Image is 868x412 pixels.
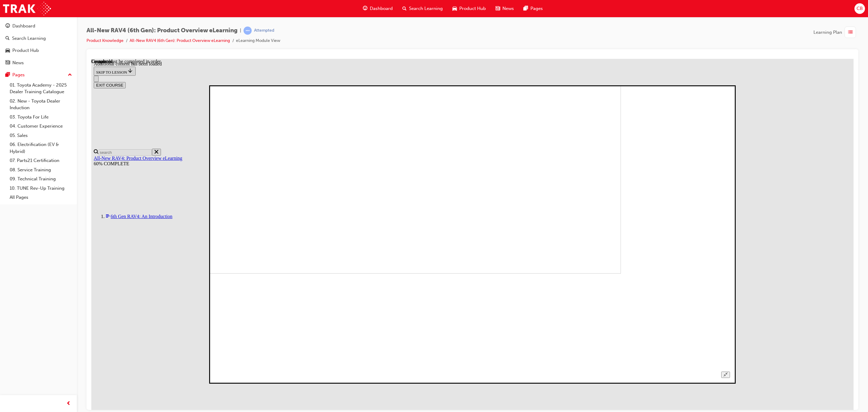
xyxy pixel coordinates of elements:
span: up-icon [68,71,72,79]
a: 01. Toyota Academy - 2025 Dealer Training Catalogue [7,81,74,97]
span: news-icon [5,60,10,66]
a: 08. Service Training [7,165,74,175]
a: 10. TUNE Rev-Up Training [7,184,74,193]
button: Pages [2,69,74,81]
span: news-icon [495,5,500,12]
span: car-icon [5,48,10,53]
span: pages-icon [5,72,10,78]
a: 05. Sales [7,131,74,140]
a: 09. Technical Training [7,174,74,184]
a: 04. Customer Experience [7,122,74,131]
a: guage-iconDashboard [358,2,398,15]
div: Attempted [254,28,274,33]
span: list-icon [848,29,853,36]
a: Search Learning [2,33,74,44]
a: All Pages [7,193,74,202]
a: 06. Electrification (EV & Hybrid) [7,140,74,156]
span: Search Learning [409,5,443,12]
a: 03. Toyota For Life [7,113,74,122]
a: All-New RAV4 (6th Gen): Product Overview eLearning [130,38,230,43]
a: search-iconSearch Learning [398,2,448,15]
div: Search Learning [12,35,46,42]
a: News [2,57,74,68]
span: car-icon [452,5,457,12]
a: car-iconProduct Hub [448,2,491,15]
span: pages-icon [524,5,528,12]
div: Pages [12,71,25,78]
span: | [240,27,241,34]
span: prev-icon [66,400,71,407]
button: DashboardSearch LearningProduct HubNews [2,19,74,69]
a: Product Hub [2,45,74,56]
span: search-icon [402,5,407,12]
span: guage-icon [363,5,367,12]
a: news-iconNews [491,2,519,15]
img: Trak [3,2,51,15]
span: Dashboard [370,5,393,12]
span: guage-icon [5,24,10,29]
div: News [12,59,24,66]
button: Unzoom image [630,313,639,319]
span: Learning Plan [813,29,842,36]
div: Product Hub [12,47,39,54]
li: eLearning Module View [236,37,280,44]
a: 07. Parts21 Certification [7,156,74,165]
span: News [502,5,514,12]
span: CB [857,5,863,12]
a: Product Knowledge [86,38,124,43]
button: CB [854,3,865,14]
div: Dashboard [12,23,35,30]
a: Dashboard [2,21,74,32]
a: 02. New - Toyota Dealer Induction [7,97,74,113]
span: search-icon [5,36,10,41]
span: Pages [530,5,543,12]
span: learningRecordVerb_ATTEMPT-icon [244,27,252,35]
span: Product Hub [459,5,486,12]
a: pages-iconPages [519,2,548,15]
span: All-New RAV4 (6th Gen): Product Overview eLearning [86,27,237,34]
button: Learning Plan [813,27,858,38]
